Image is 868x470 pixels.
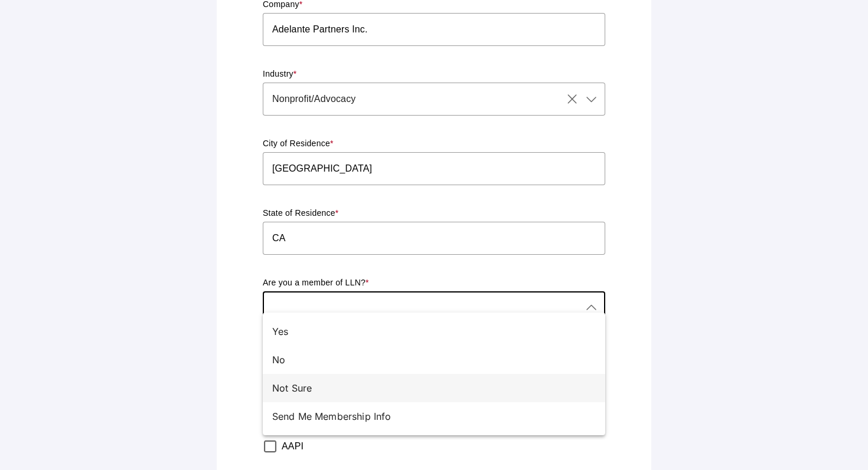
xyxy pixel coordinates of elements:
[263,208,605,219] p: State of Residence
[263,277,605,289] p: Are you a member of LLN?
[263,68,605,80] p: Industry
[272,409,586,423] div: Send Me Membership Info
[272,381,586,395] div: Not Sure
[565,92,579,106] i: Clear
[272,324,586,338] div: Yes
[282,430,304,463] label: AAPI
[272,353,586,367] div: No
[263,138,605,150] p: City of Residence
[272,92,355,106] span: Nonprofit/Advocacy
